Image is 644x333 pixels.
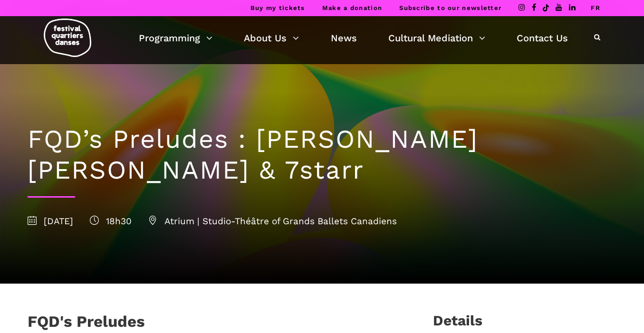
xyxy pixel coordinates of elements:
[28,216,73,227] span: [DATE]
[244,30,299,46] a: About Us
[591,4,600,11] a: FR
[148,216,397,227] span: Atrium | Studio-Théâtre of Grands Ballets Canadiens
[322,4,383,11] a: Make a donation
[90,216,132,227] span: 18h30
[331,30,357,46] a: News
[44,19,91,57] img: logo-fqd-med
[139,30,212,46] a: Programming
[250,4,305,11] a: Buy my tickets
[517,30,568,46] a: Contact Us
[399,4,501,11] a: Subscribe to our newsletter
[388,30,485,46] a: Cultural Mediation
[28,124,617,186] h1: FQD’s Preludes : [PERSON_NAME] [PERSON_NAME] & 7starr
